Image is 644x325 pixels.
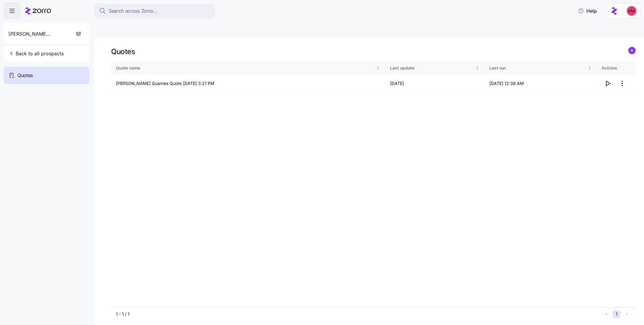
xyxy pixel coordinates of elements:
[111,47,135,56] h1: Quotes
[573,5,602,17] button: Help
[602,310,610,318] button: Previous page
[376,66,380,70] div: Not sorted
[485,61,597,75] th: Last runNot sorted
[8,30,52,38] span: [PERSON_NAME] Quarries
[588,66,592,70] div: Not sorted
[385,61,485,75] th: Last updateNot sorted
[6,47,66,60] button: Back to all prospects
[489,65,586,71] div: Last run
[623,310,631,318] button: Next page
[111,75,385,92] td: [PERSON_NAME] Quarries Quote [DATE] 3:21 PM
[578,7,597,15] span: Help
[602,65,631,71] div: Actions
[116,311,600,317] div: 1 - 1 / 1
[4,67,89,84] a: Quotes
[116,65,375,71] div: Quote name
[485,75,597,92] td: [DATE] 12:38 AM
[94,4,215,18] button: Search across Zorro...
[109,7,158,15] span: Search across Zorro...
[390,65,474,71] div: Last update
[475,66,479,70] div: Not sorted
[18,72,33,79] span: Quotes
[628,47,636,54] svg: add icon
[385,75,485,92] td: [DATE]
[613,310,620,318] button: 1
[8,50,64,57] span: Back to all prospects
[628,47,636,56] a: add icon
[627,6,636,16] img: 8fbd33f679504da1795a6676107ffb9e
[111,61,385,75] th: Quote nameNot sorted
